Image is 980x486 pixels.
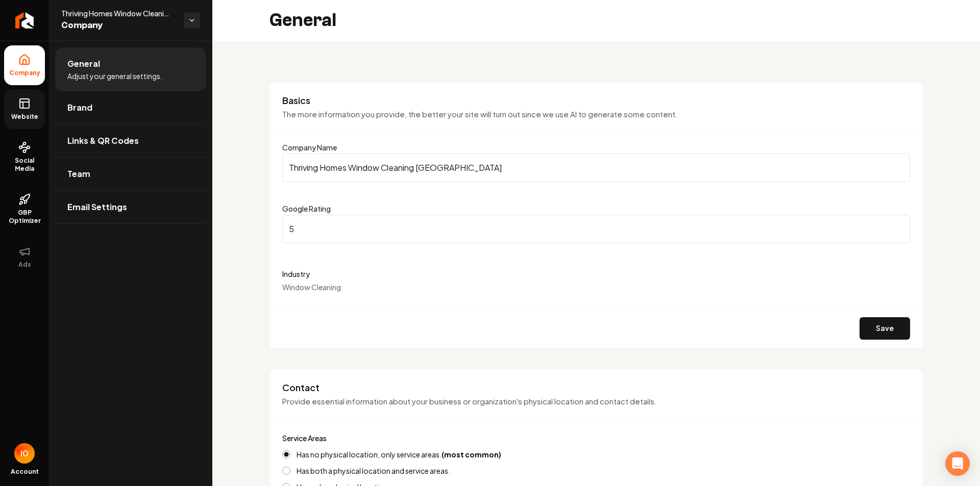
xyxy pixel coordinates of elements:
[282,94,910,107] h3: Basics
[67,58,100,70] span: General
[5,69,44,77] span: Company
[860,317,910,340] button: Save
[269,10,336,31] h2: General
[282,283,341,292] span: Window Cleaning
[282,154,910,182] input: Company Name
[61,18,176,33] span: Company
[945,451,970,476] div: Open Intercom Messenger
[67,135,139,147] span: Links & QR Codes
[4,157,45,173] span: Social Media
[4,209,45,225] span: GBP Optimizer
[297,451,501,458] label: Has no physical location, only service areas.
[4,237,45,277] button: Ads
[282,204,331,213] label: Google Rating
[282,433,327,443] label: Service Areas
[4,185,45,233] a: GBP Optimizer
[67,71,162,81] span: Adjust your general settings.
[55,158,206,190] a: Team
[55,124,206,157] a: Links & QR Codes
[61,8,176,18] span: Thriving Homes Window Cleaning [GEOGRAPHIC_DATA]
[67,168,90,180] span: Team
[4,89,45,129] a: Website
[55,191,206,223] a: Email Settings
[14,261,35,269] span: Ads
[55,91,206,124] a: Brand
[67,201,127,213] span: Email Settings
[11,468,39,476] span: Account
[14,443,35,464] button: Open user button
[15,12,34,29] img: Rebolt Logo
[297,467,450,474] label: Has both a physical location and service areas.
[282,268,910,280] label: Industry
[442,450,501,459] strong: (most common)
[67,101,92,114] span: Brand
[282,215,910,243] input: Google Rating
[282,143,337,152] label: Company Name
[7,113,42,121] span: Website
[14,443,35,464] img: Ivan o
[282,396,910,407] p: Provide essential information about your business or organization's physical location and contact...
[282,381,910,394] h3: Contact
[4,133,45,181] a: Social Media
[282,109,910,120] p: The more information you provide, the better your site will turn out since we use AI to generate ...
